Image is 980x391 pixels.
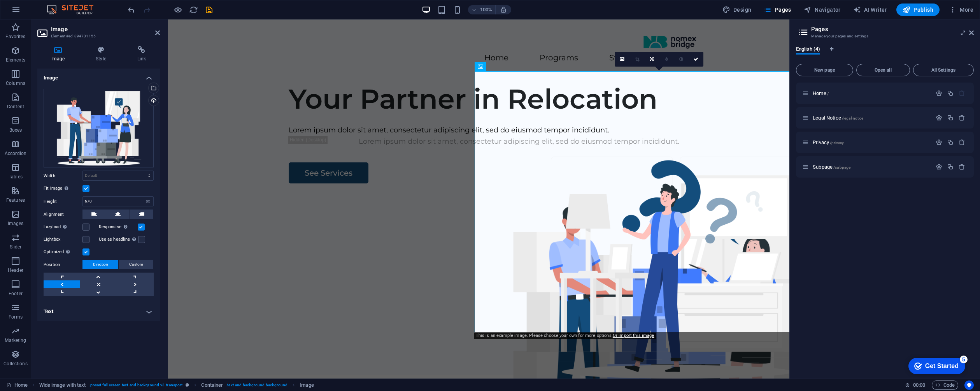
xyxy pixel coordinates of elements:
span: Click to open page [813,90,829,96]
span: Code [935,380,955,390]
span: . text-and-background-background [226,380,288,390]
div: Duplicate [947,139,954,146]
button: Direction [82,260,118,269]
div: The startpage cannot be deleted [959,90,965,97]
button: Click here to leave preview mode and continue editing [173,5,182,14]
h3: Manage your pages and settings [811,33,958,40]
h2: Image [51,26,160,33]
div: Subpage/subpage [810,164,932,169]
i: Undo: Change menu items (Ctrl+Z) [127,5,136,14]
div: Remove [959,139,965,146]
label: Responsive [99,222,138,232]
span: 00 00 [913,380,925,390]
label: Fit image [44,184,82,193]
div: Settings [936,139,942,146]
img: Editor Logo [45,5,103,14]
div: Legal Notice/legal-notice [810,115,932,120]
button: save [204,5,214,14]
button: 100% [468,5,496,14]
span: Click to select. Double-click to edit [39,380,86,390]
button: reload [189,5,198,14]
p: Columns [6,80,25,86]
button: Open all [856,64,910,76]
span: English (4) [796,44,820,55]
span: New page [799,68,850,72]
a: Crop mode [629,52,644,67]
div: Remove [959,164,965,170]
button: More [946,4,976,16]
div: This is an example image. Please choose your own for more options. [474,333,656,339]
button: Navigator [801,4,844,16]
label: Lazyload [44,222,82,232]
label: Position [44,260,82,269]
span: /subpage [833,165,850,169]
a: Greyscale [674,52,689,67]
label: Height [44,199,82,204]
div: Language Tabs [796,46,974,61]
div: relocation-hero.png [44,89,154,167]
p: Collections [4,361,27,367]
div: Duplicate [947,114,954,121]
span: Direction [93,260,108,269]
p: Boxes [9,127,22,133]
i: This element is a customizable preset [186,383,189,387]
h2: Pages [811,26,974,33]
span: Click to open page [813,115,863,121]
span: Custom [129,260,143,269]
i: Save (Ctrl+S) [205,5,214,14]
p: Accordion [5,150,26,157]
p: Favorites [5,33,25,40]
a: Change orientation [644,52,659,67]
button: All Settings [913,64,974,76]
button: Custom [119,260,153,269]
div: Duplicate [947,90,954,97]
h4: Image [37,46,82,62]
button: Code [932,380,958,390]
p: Elements [6,57,26,63]
p: Header [8,267,23,273]
h6: Session time [905,380,926,390]
span: AI Writer [853,6,887,14]
button: Design [719,4,755,16]
label: Lightbox [44,235,82,244]
span: . preset-fullscreen-text-and-background-v3-transport [89,380,182,390]
i: Reload page [189,5,198,14]
a: Blur [659,52,674,67]
span: /privacy [830,141,844,145]
span: More [949,6,973,14]
h4: Image [37,69,160,83]
a: Click to cancel selection. Double-click to open Pages [6,380,28,390]
p: Images [8,220,24,227]
p: Features [6,197,25,203]
span: Pages [764,6,791,14]
a: Select files from the file manager, stock photos, or upload file(s) [615,52,629,67]
p: Marketing [5,337,26,343]
button: AI Writer [850,4,890,16]
label: Alignment [44,210,82,219]
span: Design [722,6,752,14]
a: Confirm ( ⌘ ⏎ ) [689,52,703,67]
span: : [919,382,920,388]
div: Settings [936,114,942,121]
div: Duplicate [947,164,954,170]
div: Privacy/privacy [810,140,932,145]
h4: Text [37,302,160,321]
div: Home/ [810,91,932,96]
span: Click to open page [813,139,844,145]
span: Navigator [804,6,841,14]
p: Content [7,104,24,110]
h4: Link [123,46,160,62]
span: Open all [860,68,906,72]
span: Click to select. Double-click to edit [201,380,223,390]
p: Tables [9,174,23,180]
p: Footer [9,291,23,297]
p: Slider [10,244,22,250]
nav: breadcrumb [39,380,314,390]
span: Publish [903,6,933,14]
div: Design (Ctrl+Alt+Y) [719,4,755,16]
h6: 100% [480,5,492,14]
div: Remove [959,114,965,121]
button: New page [796,64,853,76]
label: Width [44,174,82,178]
span: Click to select. Double-click to edit [300,380,314,390]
